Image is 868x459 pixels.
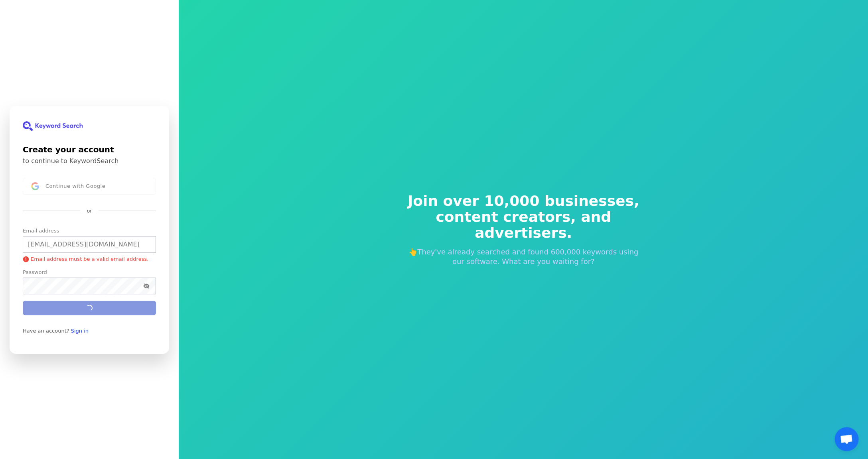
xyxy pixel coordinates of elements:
[23,157,156,165] p: to continue to KeywordSearch
[71,327,89,334] a: Sign in
[142,281,151,290] button: Hide password
[402,209,645,241] span: content creators, and advertisers.
[87,207,92,215] p: or
[23,256,148,262] p: Email address must be a valid email address.
[23,121,83,131] img: KeywordSearch
[402,193,645,209] span: Join over 10,000 businesses,
[23,144,156,156] h1: Create your account
[23,327,69,334] span: Have an account?
[834,427,858,451] a: Open de chat
[402,247,645,266] p: 👆They've already searched and found 600,000 keywords using our software. What are you waiting for?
